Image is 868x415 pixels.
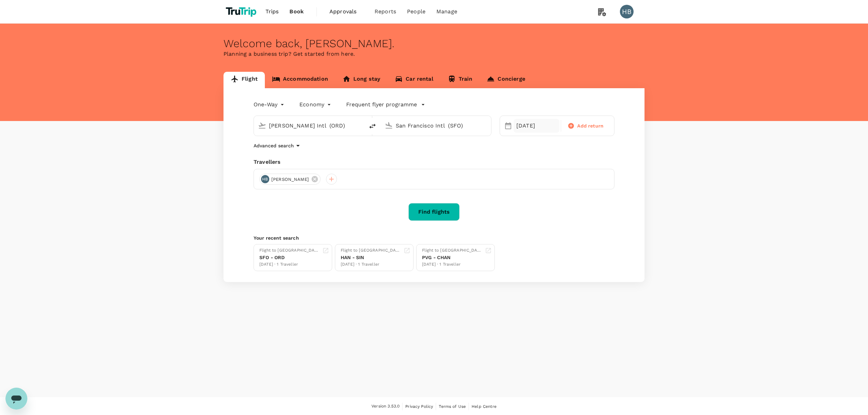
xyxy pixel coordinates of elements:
div: [DATE] [514,119,559,133]
div: [DATE] · 1 Traveller [422,261,482,268]
div: SFO - ORD [259,254,320,261]
span: People [407,8,425,16]
input: Going to [396,120,477,131]
span: Version 3.53.0 [371,403,399,410]
span: Help Centre [472,404,497,409]
button: delete [364,118,381,134]
span: Add return [577,122,603,130]
button: Open [486,125,488,126]
p: Frequent flyer programme [346,101,417,109]
button: Find flights [408,203,460,221]
span: Terms of Use [439,404,466,409]
div: HB [620,5,634,18]
span: Privacy Policy [405,404,433,409]
span: Reports [375,8,396,16]
span: Trips [266,8,279,16]
span: [PERSON_NAME] [267,176,313,183]
img: TruTrip logo [223,4,260,19]
a: Accommodation [265,72,335,88]
div: Flight to [GEOGRAPHIC_DATA] [259,247,320,254]
button: Advanced search [254,142,302,150]
div: One-Way [254,99,286,110]
div: PVG - CHAN [422,254,482,261]
div: HAN - SIN [341,254,401,261]
p: Advanced search [254,142,294,149]
a: Flight [223,72,265,88]
div: [DATE] · 1 Traveller [341,261,401,268]
a: Terms of Use [439,403,466,410]
div: [DATE] · 1 Traveller [259,261,320,268]
div: Welcome back , [PERSON_NAME] . [223,37,645,50]
div: Flight to [GEOGRAPHIC_DATA] [341,247,401,254]
p: Your recent search [254,235,614,241]
div: Travellers [254,158,614,166]
a: Concierge [479,72,532,88]
div: Economy [299,99,333,110]
span: Book [289,8,304,16]
a: Train [440,72,480,88]
span: Approvals [329,8,364,16]
div: HB[PERSON_NAME] [259,174,321,185]
a: Privacy Policy [405,403,433,410]
input: Depart from [269,120,350,131]
button: Frequent flyer programme [346,101,425,109]
p: Planning a business trip? Get started from here. [223,50,645,58]
span: Manage [436,8,457,16]
iframe: Button to launch messaging window [5,388,27,410]
a: Car rental [388,72,440,88]
div: HB [261,175,269,183]
a: Help Centre [472,403,497,410]
a: Long stay [335,72,388,88]
button: Open [360,125,361,126]
div: Flight to [GEOGRAPHIC_DATA] [422,247,482,254]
